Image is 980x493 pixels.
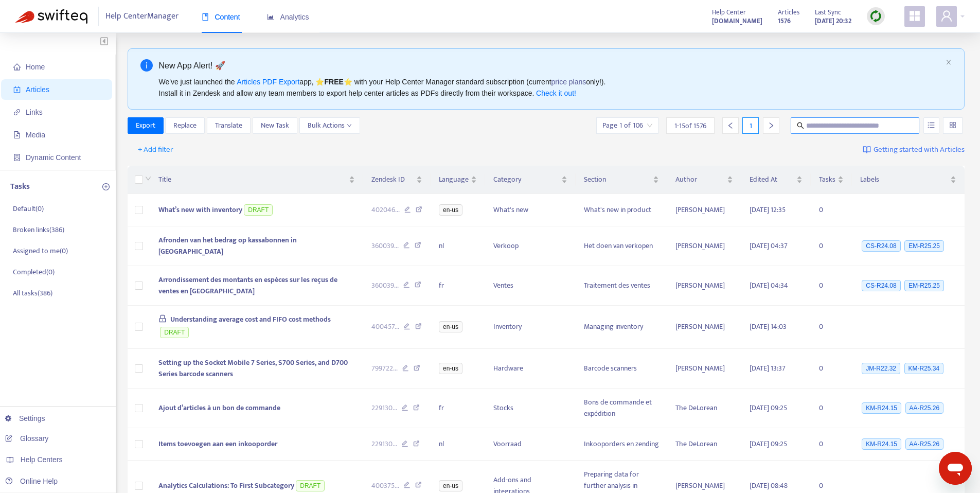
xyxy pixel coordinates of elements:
[371,204,400,216] span: 402046 ...
[165,117,205,134] button: Replace
[13,131,21,138] span: file-image
[138,144,173,156] span: + Add filter
[173,120,197,131] span: Replace
[811,306,852,349] td: 0
[667,349,742,389] td: [PERSON_NAME]
[862,438,901,450] span: KM-R24.15
[485,349,576,389] td: Hardware
[13,86,21,93] span: account-book
[5,414,45,422] a: Settings
[811,266,852,306] td: 0
[439,480,462,491] span: en-us
[299,117,360,134] button: Bulk Actionsdown
[158,174,347,185] span: Title
[158,234,297,257] span: Afronden van het bedrag op kassabonnen in [GEOGRAPHIC_DATA]
[267,13,309,21] span: Analytics
[170,313,331,325] span: Understanding average cost and FIFO cost methods
[371,280,399,291] span: 360039 ...
[26,63,45,71] span: Home
[10,181,30,193] p: Tasks
[576,226,667,266] td: Het doen van verkopen
[485,194,576,226] td: What's new
[128,117,164,134] button: Export
[102,183,110,190] span: plus-circle
[667,428,742,461] td: The DeLorean
[576,428,667,461] td: Inkooporders en zending
[493,174,559,185] span: Category
[439,363,462,374] span: en-us
[145,175,151,182] span: down
[347,123,352,128] span: down
[576,349,667,389] td: Barcode scanners
[13,245,68,256] p: Assigned to me ( 0 )
[750,362,786,374] span: [DATE] 13:37
[308,120,352,131] span: Bulk Actions
[159,76,942,99] div: We've just launched the app, ⭐ ⭐️ with your Help Center Manager standard subscription (current on...
[158,204,242,216] span: What’s new with inventory
[750,321,787,332] span: [DATE] 14:03
[712,7,746,18] span: Help Center
[13,63,21,71] span: home
[439,321,462,332] span: en-us
[485,226,576,266] td: Verkoop
[371,480,399,491] span: 400375 ...
[13,224,64,235] p: Broken links ( 386 )
[202,13,209,21] span: book
[202,13,240,21] span: Content
[667,389,742,428] td: The DeLorean
[905,438,944,450] span: AA-R25.26
[371,321,399,332] span: 400457 ...
[244,204,273,216] span: DRAFT
[811,389,852,428] td: 0
[431,166,485,194] th: Language
[742,117,759,134] div: 1
[158,314,167,323] span: lock
[371,402,397,414] span: 229130 ...
[750,279,788,291] span: [DATE] 04:34
[815,15,851,27] strong: [DATE] 20:32
[904,280,944,291] span: EM-R25.25
[874,144,965,156] span: Getting started with Articles
[150,166,364,194] th: Title
[797,122,804,129] span: search
[928,121,935,129] span: unordered-list
[158,438,277,450] span: Items toevoegen aan een inkooporder
[215,120,242,131] span: Translate
[750,174,794,185] span: Edited At
[712,15,762,27] a: [DOMAIN_NAME]
[860,174,948,185] span: Labels
[160,327,189,338] span: DRAFT
[140,59,153,72] span: info-circle
[768,122,775,129] span: right
[811,166,852,194] th: Tasks
[296,480,325,491] span: DRAFT
[811,428,852,461] td: 0
[371,438,397,450] span: 229130 ...
[862,363,900,374] span: JM-R22.32
[13,154,21,161] span: container
[576,306,667,349] td: Managing inventory
[667,166,742,194] th: Author
[576,194,667,226] td: What's new in product
[485,428,576,461] td: Voorraad
[431,389,485,428] td: fr
[727,122,734,129] span: left
[576,166,667,194] th: Section
[158,357,348,380] span: Setting up the Socket Mobile 7 Series, S700 Series, and D700 Series barcode scanners
[371,240,399,252] span: 360039 ...
[584,174,651,185] span: Section
[946,59,952,66] button: close
[5,434,48,443] a: Glossary
[158,274,337,297] span: Arrondissement des montants en espèces sur les reçus de ventes en [GEOGRAPHIC_DATA]
[852,166,965,194] th: Labels
[324,78,343,86] b: FREE
[26,85,49,94] span: Articles
[431,266,485,306] td: fr
[26,153,81,162] span: Dynamic Content
[13,288,52,298] p: All tasks ( 386 )
[667,194,742,226] td: [PERSON_NAME]
[667,266,742,306] td: [PERSON_NAME]
[811,226,852,266] td: 0
[750,438,787,450] span: [DATE] 09:25
[13,267,55,277] p: Completed ( 0 )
